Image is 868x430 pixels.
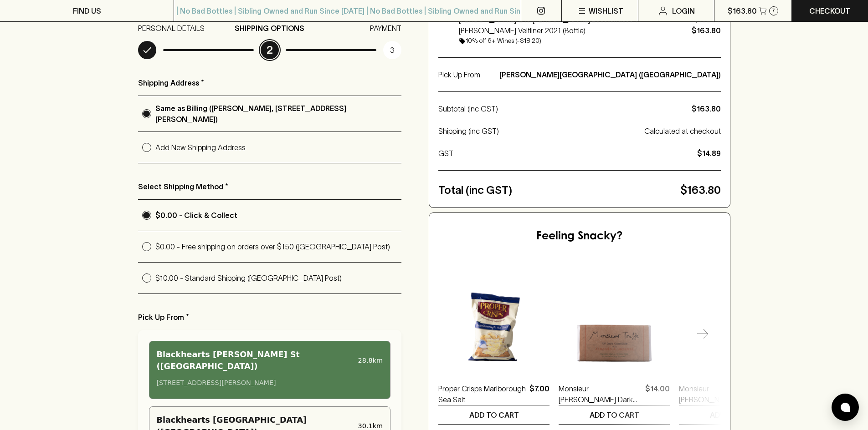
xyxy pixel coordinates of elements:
p: Pick Up From * [138,312,402,323]
p: $10.00 - Standard Shipping ([GEOGRAPHIC_DATA] Post) [155,273,402,283]
p: ADD TO CART [469,410,519,420]
p: 7 [438,14,442,46]
p: $14.00 [645,383,670,405]
p: $0.00 - Click & Collect [155,210,402,221]
p: Shipping Address * [138,77,402,88]
p: ADD TO CART [710,410,760,420]
button: ADD TO CART [438,405,550,424]
p: Calculated at checkout [644,126,721,137]
button: ADD TO CART [559,405,670,424]
p: Same as Billing ([PERSON_NAME], [STREET_ADDRESS][PERSON_NAME]) [155,103,402,125]
p: Select Shipping Method * [138,181,402,192]
a: Monsieur [PERSON_NAME] Milk Chocolate With Honeycomb Bar [679,383,762,405]
button: ADD TO CART [679,405,790,424]
h6: 10% off 6+ Wines (-$18.20) [466,36,541,46]
p: Shipping (inc GST) [438,126,641,137]
p: Add New Shipping Address [155,142,402,153]
p: Pick Up From [438,69,496,80]
p: $163.80 [680,182,721,198]
div: 28.8 km [358,349,383,373]
p: 2 [261,41,279,59]
p: SHIPPING OPTIONS [235,23,304,34]
h5: Feeling Snacky? [536,229,622,244]
div: Blackhearts [PERSON_NAME] St ([GEOGRAPHIC_DATA])28.8km[STREET_ADDRESS][PERSON_NAME] [149,341,391,399]
a: Monsieur [PERSON_NAME] Dark Chocolate with Almonds & Caramel [559,383,642,405]
p: 7 [772,8,775,13]
p: PERSONAL DETAILS [138,23,205,34]
div: Blackhearts [PERSON_NAME] St ([GEOGRAPHIC_DATA]) [157,349,354,373]
img: Monsieur Truffe Dark Chocolate with Almonds & Caramel [559,263,670,374]
p: 3 [383,41,401,59]
p: [PERSON_NAME][GEOGRAPHIC_DATA] ([GEOGRAPHIC_DATA]) [499,69,721,80]
p: ADD TO CART [590,410,639,420]
p: FIND US [73,5,101,16]
p: $163.80 [728,5,757,16]
p: PAYMENT [370,23,401,34]
p: [PERSON_NAME] and [PERSON_NAME] Lössterrassen [PERSON_NAME] Veltliner 2021 (Bottle) [459,14,670,36]
p: $0.00 - Free shipping on orders over $150 ([GEOGRAPHIC_DATA] Post) [155,241,402,252]
p: Total (inc GST) [438,182,677,198]
p: $7.00 [529,383,550,405]
p: Login [672,5,695,16]
p: Subtotal (inc GST) [438,103,688,114]
p: Wishlist [589,5,623,16]
img: bubble-icon [841,403,850,412]
img: Proper Crisps Marlborough Sea Salt [438,263,550,374]
div: [STREET_ADDRESS][PERSON_NAME] [157,378,383,388]
a: Proper Crisps Marlborough Sea Salt [438,383,526,405]
p: $163.80 [675,25,721,36]
p: Checkout [809,5,850,16]
p: $163.80 [692,103,721,114]
p: GST [438,148,693,159]
p: $14.89 [697,148,721,159]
